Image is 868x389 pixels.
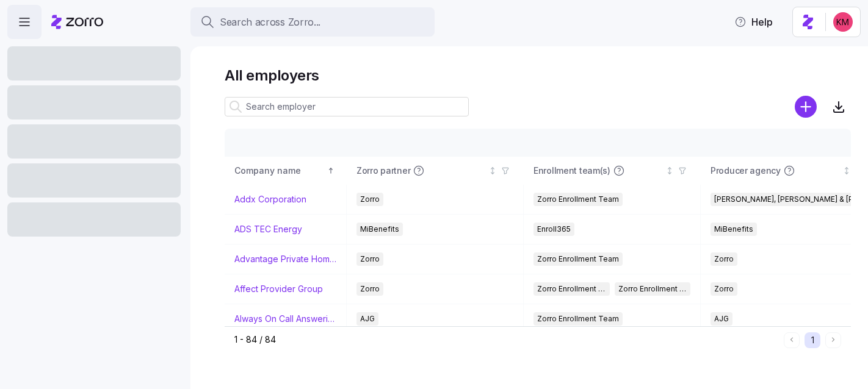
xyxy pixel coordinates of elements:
[360,282,380,296] span: Zorro
[347,157,524,185] th: Zorro partnerNot sorted
[825,332,841,348] button: Next page
[327,166,335,175] div: Sorted ascending
[714,223,753,236] span: MiBenefits
[234,193,306,205] a: Addx Corporation
[537,312,619,326] span: Zorro Enrollment Team
[234,164,325,177] div: Company name
[805,332,820,348] button: 1
[524,157,701,185] th: Enrollment team(s)Not sorted
[220,15,320,30] span: Search across Zorro...
[234,223,302,235] a: ADS TEC Energy
[488,166,497,175] div: Not sorted
[225,66,851,85] h1: All employers
[711,165,781,177] span: Producer agency
[537,252,619,266] span: Zorro Enrollment Team
[725,10,783,34] button: Help
[734,15,773,29] span: Help
[714,312,729,326] span: AJG
[360,223,399,236] span: MiBenefits
[234,313,336,325] a: Always On Call Answering Service
[537,193,619,206] span: Zorro Enrollment Team
[234,334,779,346] div: 1 - 84 / 84
[784,332,800,348] button: Previous page
[360,312,375,326] span: AJG
[833,12,853,32] img: 8fbd33f679504da1795a6676107ffb9e
[225,97,469,116] input: Search employer
[533,165,610,177] span: Enrollment team(s)
[356,165,410,177] span: Zorro partner
[234,253,336,265] a: Advantage Private Home Care
[714,282,734,296] span: Zorro
[795,96,817,118] svg: add icon
[234,283,323,295] a: Affect Provider Group
[618,282,687,296] span: Zorro Enrollment Experts
[360,252,380,266] span: Zorro
[360,193,380,206] span: Zorro
[842,166,851,175] div: Not sorted
[537,282,606,296] span: Zorro Enrollment Team
[537,223,571,236] span: Enroll365
[665,166,674,175] div: Not sorted
[225,157,347,185] th: Company nameSorted ascending
[190,7,435,37] button: Search across Zorro...
[714,252,734,266] span: Zorro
